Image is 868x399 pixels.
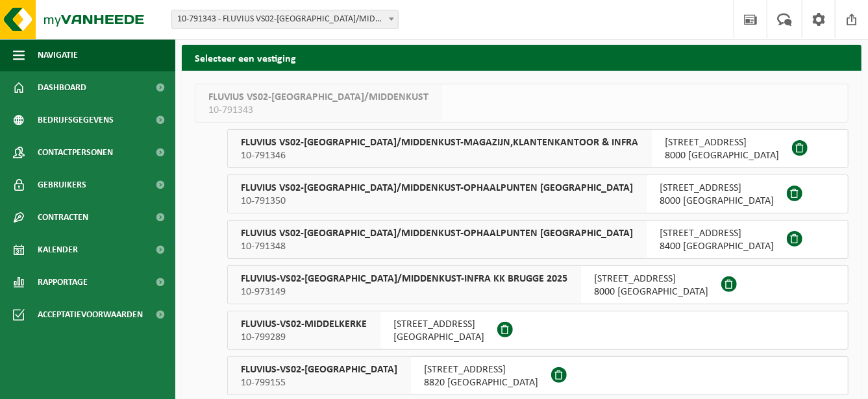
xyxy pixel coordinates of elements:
span: 8000 [GEOGRAPHIC_DATA] [660,195,774,208]
span: 10-791348 [241,240,633,253]
span: [GEOGRAPHIC_DATA] [393,331,484,344]
span: 8400 [GEOGRAPHIC_DATA] [660,240,774,253]
span: [STREET_ADDRESS] [424,363,538,376]
span: Contactpersonen [38,136,113,169]
span: 10-799289 [241,331,367,344]
button: FLUVIUS-VS02-[GEOGRAPHIC_DATA] 10-799155 [STREET_ADDRESS]8820 [GEOGRAPHIC_DATA] [227,356,849,395]
span: Rapportage [38,266,88,298]
span: [STREET_ADDRESS] [393,318,484,331]
span: FLUVIUS-VS02-[GEOGRAPHIC_DATA]/MIDDENKUST-INFRA KK BRUGGE 2025 [241,272,567,285]
span: FLUVIUS VS02-[GEOGRAPHIC_DATA]/MIDDENKUST [208,91,428,104]
span: FLUVIUS-VS02-[GEOGRAPHIC_DATA] [241,363,397,376]
span: 10-791350 [241,195,633,208]
span: 8000 [GEOGRAPHIC_DATA] [665,149,779,162]
span: 10-791343 - FLUVIUS VS02-BRUGGE/MIDDENKUST [172,10,398,29]
span: Bedrijfsgegevens [38,104,114,136]
span: 10-791343 - FLUVIUS VS02-BRUGGE/MIDDENKUST [171,10,399,29]
span: Kalender [38,234,78,266]
button: FLUVIUS VS02-[GEOGRAPHIC_DATA]/MIDDENKUST-MAGAZIJN,KLANTENKANTOOR & INFRA 10-791346 [STREET_ADDRE... [227,129,849,168]
span: 8000 [GEOGRAPHIC_DATA] [594,285,708,298]
span: FLUVIUS-VS02-MIDDELKERKE [241,318,367,331]
button: FLUVIUS VS02-[GEOGRAPHIC_DATA]/MIDDENKUST-OPHAALPUNTEN [GEOGRAPHIC_DATA] 10-791350 [STREET_ADDRES... [227,175,849,213]
span: Acceptatievoorwaarden [38,298,143,331]
span: [STREET_ADDRESS] [660,182,774,195]
span: FLUVIUS VS02-[GEOGRAPHIC_DATA]/MIDDENKUST-OPHAALPUNTEN [GEOGRAPHIC_DATA] [241,182,633,195]
span: FLUVIUS VS02-[GEOGRAPHIC_DATA]/MIDDENKUST-OPHAALPUNTEN [GEOGRAPHIC_DATA] [241,227,633,240]
span: Dashboard [38,71,86,104]
button: FLUVIUS VS02-[GEOGRAPHIC_DATA]/MIDDENKUST-OPHAALPUNTEN [GEOGRAPHIC_DATA] 10-791348 [STREET_ADDRES... [227,220,849,259]
span: Gebruikers [38,169,86,201]
span: 8820 [GEOGRAPHIC_DATA] [424,376,538,389]
button: FLUVIUS-VS02-MIDDELKERKE 10-799289 [STREET_ADDRESS][GEOGRAPHIC_DATA] [227,311,849,350]
span: FLUVIUS VS02-[GEOGRAPHIC_DATA]/MIDDENKUST-MAGAZIJN,KLANTENKANTOOR & INFRA [241,136,638,149]
span: Contracten [38,201,88,234]
span: 10-791346 [241,149,638,162]
span: 10-799155 [241,376,397,389]
button: FLUVIUS-VS02-[GEOGRAPHIC_DATA]/MIDDENKUST-INFRA KK BRUGGE 2025 10-973149 [STREET_ADDRESS]8000 [GE... [227,265,849,304]
span: 10-791343 [208,104,428,117]
span: 10-973149 [241,285,567,298]
span: [STREET_ADDRESS] [594,272,708,285]
h2: Selecteer een vestiging [182,45,862,70]
span: Navigatie [38,39,78,71]
span: [STREET_ADDRESS] [660,227,774,240]
span: [STREET_ADDRESS] [665,136,779,149]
